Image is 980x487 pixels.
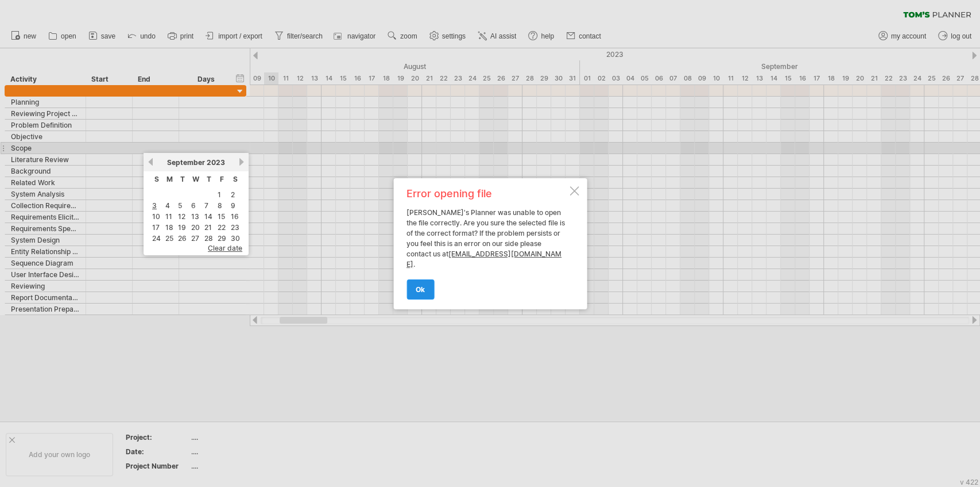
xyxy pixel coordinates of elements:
[151,233,162,244] a: 24
[190,200,197,211] a: 6
[167,158,205,167] span: September
[406,279,434,300] a: ok
[190,222,201,233] a: 20
[216,211,226,222] a: 15
[416,285,425,294] span: ok
[406,250,561,269] a: [EMAIL_ADDRESS][DOMAIN_NAME]
[207,175,211,183] span: Thursday
[154,175,159,183] span: Sunday
[216,200,223,211] a: 8
[177,200,183,211] a: 5
[207,158,225,167] span: 2023
[203,233,214,244] a: 28
[208,244,242,252] span: clear date
[216,222,227,233] a: 22
[230,200,237,211] a: 9
[230,189,236,200] a: 2
[180,175,185,183] span: Tuesday
[190,211,200,222] a: 13
[164,211,173,222] a: 11
[216,233,227,244] a: 29
[233,175,238,183] span: Saturday
[190,233,200,244] a: 27
[164,200,171,211] a: 4
[177,233,188,244] a: 26
[216,189,222,200] a: 1
[177,222,187,233] a: 19
[151,211,161,222] a: 10
[164,222,175,233] a: 18
[203,200,210,211] a: 7
[220,175,224,183] span: Friday
[203,211,214,222] a: 14
[151,222,161,233] a: 17
[237,158,246,166] a: next
[164,233,175,244] a: 25
[230,233,241,244] a: 30
[192,175,199,183] span: Wednesday
[230,211,240,222] a: 16
[146,158,155,166] a: previous
[406,189,567,299] div: [PERSON_NAME]'s Planner was unable to open the file correctly. Are you sure the selected file is ...
[177,211,187,222] a: 12
[203,222,213,233] a: 21
[166,175,173,183] span: Monday
[406,189,567,199] div: Error opening file
[230,222,241,233] a: 23
[151,200,158,211] a: 3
